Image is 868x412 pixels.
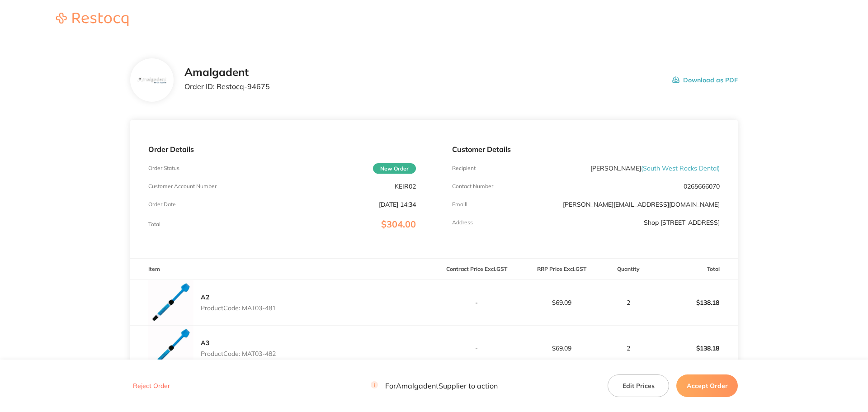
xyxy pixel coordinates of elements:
[201,293,209,301] a: A2
[672,66,738,94] button: Download as PDF
[434,259,519,280] th: Contract Price Excl. GST
[201,350,276,357] p: Product Code: MAT03-482
[604,259,653,280] th: Quantity
[644,219,720,226] p: Shop [STREET_ADDRESS]
[130,382,173,390] button: Reject Order
[148,201,176,208] p: Order Date
[434,345,519,352] p: -
[608,374,669,397] button: Edit Prices
[148,183,217,189] p: Customer Account Number
[563,200,720,208] a: [PERSON_NAME][EMAIL_ADDRESS][DOMAIN_NAME]
[47,13,137,26] img: Restocq logo
[590,165,720,172] p: [PERSON_NAME]
[148,165,179,171] p: Order Status
[452,183,493,189] p: Contact Number
[201,304,276,312] p: Product Code: MAT03-481
[395,183,416,190] p: KEIR02
[653,292,737,313] p: $138.18
[201,339,209,347] a: A3
[519,259,604,280] th: RRP Price Excl. GST
[381,218,416,230] span: $304.00
[148,326,193,371] img: c2JvMTNoMQ
[148,221,160,227] p: Total
[184,82,270,90] p: Order ID: Restocq- 94675
[653,337,737,359] p: $138.18
[137,76,166,84] img: b285Ymlzag
[373,163,416,174] span: New Order
[452,219,473,226] p: Address
[684,183,720,190] p: 0265666070
[47,13,137,28] a: Restocq logo
[452,145,720,153] p: Customer Details
[604,299,652,306] p: 2
[641,164,720,172] span: ( South West Rocks Dental )
[452,201,467,208] p: Emaill
[519,299,604,306] p: $69.09
[452,165,476,171] p: Recipient
[148,280,193,325] img: MTNjd3dndw
[371,382,498,390] p: For Amalgadent Supplier to action
[184,66,270,79] h2: Amalgadent
[130,259,434,280] th: Item
[653,259,738,280] th: Total
[676,374,738,397] button: Accept Order
[604,345,652,352] p: 2
[434,299,519,306] p: -
[519,345,604,352] p: $69.09
[379,201,416,208] p: [DATE] 14:34
[148,145,416,153] p: Order Details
